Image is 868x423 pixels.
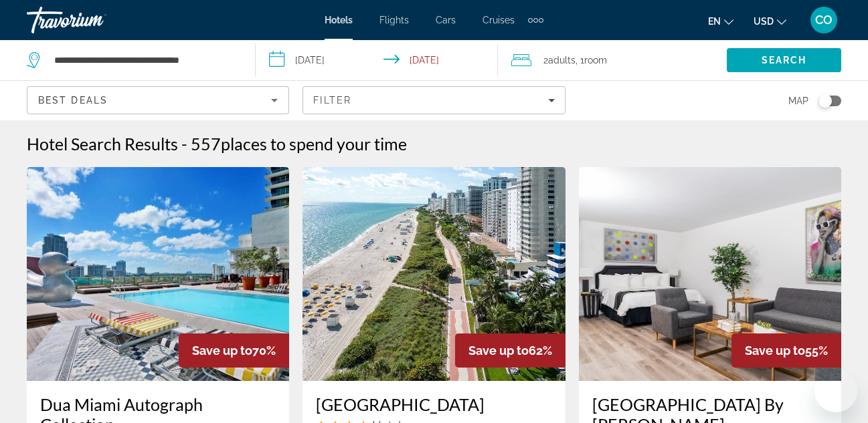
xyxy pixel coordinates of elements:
[754,16,774,27] span: USD
[316,394,551,414] a: [GEOGRAPHIC_DATA]
[53,50,235,70] input: Search hotel destination
[808,95,841,107] button: Toggle map
[708,11,733,31] button: Change language
[579,167,841,381] img: Essex House By Clevelander
[27,134,178,154] h1: Hotel Search Results
[814,370,857,412] iframe: Botón para iniciar la ventana de mensajería
[313,95,351,106] span: Filter
[455,333,566,368] div: 62%
[325,15,353,25] a: Hotels
[27,3,161,37] a: Travorium
[745,343,805,358] span: Save up to
[302,167,565,381] img: Hilton Cabana Miami Beach Resort
[256,40,498,80] button: Select check in and out date
[191,134,407,154] h2: 557
[379,15,409,25] a: Flights
[302,86,565,114] button: Filters
[584,55,607,65] span: Room
[731,333,841,368] div: 55%
[754,11,786,31] button: Change currency
[727,48,841,72] button: Search
[179,333,289,368] div: 70%
[27,167,289,381] img: Dua Miami Autograph Collection
[483,15,515,25] a: Cruises
[806,6,841,34] button: User Menu
[788,92,808,110] span: Map
[436,15,456,25] a: Cars
[221,134,407,154] span: places to spend your time
[815,13,833,27] span: CO
[38,92,278,108] mat-select: Sort by
[528,9,543,31] button: Extra navigation items
[468,343,529,358] span: Save up to
[543,51,576,69] span: 2
[192,343,252,358] span: Save up to
[576,51,607,69] span: , 1
[498,40,727,80] button: Travelers: 2 adults, 0 children
[38,95,108,106] span: Best Deals
[708,16,721,27] span: en
[181,134,187,154] span: -
[762,55,807,65] span: Search
[548,55,576,65] span: Adults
